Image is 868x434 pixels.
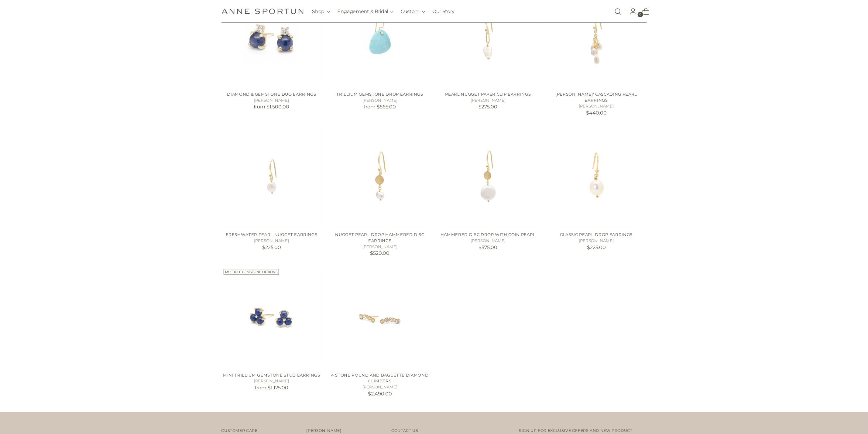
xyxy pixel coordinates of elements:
a: Open cart modal [637,5,650,18]
a: Freshwater Pearl Nugget Earrings [221,126,322,227]
h5: [PERSON_NAME] [330,97,430,104]
a: 4 Stone Round and Baguette Diamond Climbers [330,267,430,367]
a: Nugget Pearl Drop Hammered Disc Earrings [335,232,424,243]
h5: [PERSON_NAME] [546,103,647,109]
button: Engagement & Bridal [337,5,393,18]
a: 4 Stone Round and Baguette Diamond Climbers [331,373,428,384]
span: $275.00 [479,104,498,110]
p: from $1,500.00 [221,103,322,111]
span: 0 [638,12,643,17]
a: Go to the account page [625,5,637,18]
span: $520.00 [370,250,389,256]
a: Nugget Pearl Drop Hammered Disc Earrings [330,126,430,227]
span: $575.00 [479,244,498,250]
button: Custom [401,5,425,18]
a: Freshwater Pearl Nugget Earrings [226,232,317,237]
span: $2,490.00 [368,391,392,397]
span: Contact Us [391,428,418,433]
h5: [PERSON_NAME] [221,238,322,244]
h5: [PERSON_NAME] [438,97,538,104]
span: $440.00 [586,110,607,116]
a: Open search modal [612,5,624,18]
h5: [PERSON_NAME] [546,238,647,244]
h5: [PERSON_NAME] [330,244,430,250]
p: from $1,125.00 [221,384,322,391]
a: Anne Sportun Fine Jewellery [221,9,304,14]
a: Diamond & Gemstone Duo Earrings [227,92,316,97]
a: [PERSON_NAME]' Cascading Pearl Earrings [556,92,637,103]
a: Hammered Disc Drop with Coin Pearl [438,126,538,227]
a: Mini Trillium Gemstone Stud Earrings [221,267,322,367]
a: Trillium Gemstone Drop Earrings [337,92,423,97]
a: Classic Pearl Drop Earrings [546,126,647,227]
a: Hammered Disc Drop with Coin Pearl [441,232,536,237]
h5: [PERSON_NAME] [438,238,538,244]
span: $225.00 [587,244,606,250]
p: from $565.00 [330,103,430,111]
span: Customer Care [221,428,257,433]
span: [PERSON_NAME] [306,428,341,433]
a: Classic Pearl Drop Earrings [560,232,633,237]
a: Mini Trillium Gemstone Stud Earrings [223,373,320,378]
h5: [PERSON_NAME] [221,97,322,104]
span: $225.00 [262,244,281,250]
a: Pearl Nugget Paper Clip Earrings [445,92,531,97]
h5: [PERSON_NAME] [330,384,430,390]
a: Our Story [432,5,455,18]
h5: [PERSON_NAME] [221,378,322,384]
button: Shop [312,5,330,18]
